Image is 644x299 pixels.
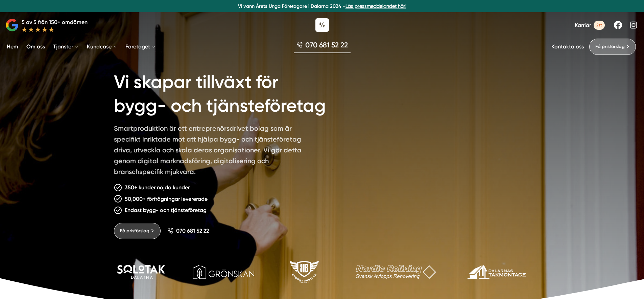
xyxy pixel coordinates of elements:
span: 070 681 52 22 [305,40,348,50]
a: Läs pressmeddelandet här! [345,3,406,9]
a: Kontakta oss [551,43,584,50]
a: 070 681 52 22 [294,40,351,53]
a: Kundcase [86,38,119,55]
h1: Vi skapar tillväxt för bygg- och tjänsteföretag [114,62,350,123]
p: Vi vann Årets Unga Företagare i Dalarna 2024 – [3,3,641,9]
a: Företaget [124,38,157,55]
span: Få prisförslag [595,43,625,50]
span: 070 681 52 22 [176,228,209,234]
p: 50,000+ förfrågningar levererade [125,195,208,203]
a: Tjänster [52,38,80,55]
a: Få prisförslag [589,39,636,55]
a: Hem [5,38,20,55]
a: Karriär 2st [575,21,605,30]
a: 070 681 52 22 [167,228,209,234]
span: 2st [594,21,605,30]
p: Smartproduktion är ett entreprenörsdrivet bolag som är specifikt inriktade mot att hjälpa bygg- o... [114,123,309,180]
a: Om oss [25,38,46,55]
p: 5 av 5 från 150+ omdömen [22,18,88,26]
p: Endast bygg- och tjänsteföretag [125,206,207,214]
span: Få prisförslag [120,227,149,235]
span: Karriär [575,22,591,28]
p: 350+ kunder nöjda kunder [125,183,190,192]
a: Få prisförslag [114,223,161,239]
